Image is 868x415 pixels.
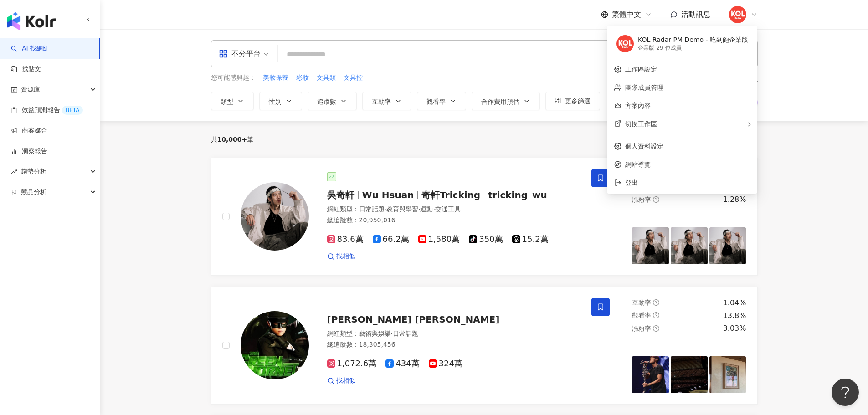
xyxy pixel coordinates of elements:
[417,92,466,110] button: 觀看率
[625,120,657,128] span: 切換工作區
[709,227,746,264] img: post-image
[746,122,752,127] span: right
[565,97,591,105] span: 更多篩選
[612,10,641,20] span: 繁體中文
[832,379,859,406] iframe: Help Scout Beacon - Open
[259,92,302,110] button: 性別
[671,227,708,264] img: post-image
[671,356,708,393] img: post-image
[219,49,228,58] span: appstore
[327,340,581,349] div: 總追蹤數 ： 18,305,456
[344,73,363,82] span: 文具控
[391,330,393,337] span: ·
[632,196,651,203] span: 漲粉率
[211,73,256,82] span: 您可能感興趣：
[729,6,746,23] img: KOLRadar_logo.jpeg
[638,36,748,45] div: KOL Radar PM Demo - 吃到飽企業版
[217,136,247,143] span: 10,000+
[418,235,460,244] span: 1,580萬
[241,311,309,379] img: KOL Avatar
[723,311,746,321] div: 13.8%
[723,195,746,205] div: 1.28%
[327,235,364,244] span: 83.6萬
[11,65,41,74] a: 找貼文
[296,73,309,82] span: 彩妝
[296,73,309,83] button: 彩妝
[362,190,414,200] span: Wu Hsuan
[211,136,254,143] div: 共 筆
[625,102,651,109] a: 方案內容
[7,12,56,30] img: logo
[625,179,638,186] span: 登出
[11,126,47,135] a: 商案媒合
[359,330,391,337] span: 藝術與娛樂
[632,299,651,306] span: 互動率
[11,169,17,175] span: rise
[653,299,659,306] span: question-circle
[625,84,663,91] a: 團隊成員管理
[385,359,419,369] span: 434萬
[625,143,663,150] a: 個人資料設定
[211,92,254,110] button: 類型
[263,73,288,82] span: 美妝保養
[632,227,669,264] img: post-image
[317,98,336,105] span: 追蹤數
[21,182,46,202] span: 競品分析
[512,235,549,244] span: 15.2萬
[327,376,355,385] a: 找相似
[488,190,547,200] span: tricking_wu
[472,92,540,110] button: 合作費用預估
[211,158,758,276] a: KOL Avatar吳奇軒Wu Hsuan奇軒Trickingtricking_wu網紅類型：日常話題·教育與學習·運動·交通工具總追蹤數：20,950,01683.6萬66.2萬1,580萬3...
[327,329,581,338] div: 網紅類型 ：
[359,205,385,213] span: 日常話題
[316,73,336,83] button: 文具類
[262,73,289,83] button: 美妝保養
[433,205,435,213] span: ·
[336,376,355,385] span: 找相似
[327,252,355,261] a: 找相似
[327,205,581,214] div: 網紅類型 ：
[681,10,710,19] span: 活動訊息
[336,252,355,261] span: 找相似
[545,92,600,110] button: 更多篩選
[317,73,336,82] span: 文具類
[421,190,480,200] span: 奇軒Tricking
[327,190,354,200] span: 吳奇軒
[21,161,46,182] span: 趨勢分析
[420,205,433,213] span: 運動
[429,359,462,369] span: 324萬
[219,46,261,61] div: 不分平台
[616,35,634,52] img: KOLRadar_logo.jpeg
[393,330,418,337] span: 日常話題
[11,44,49,53] a: searchAI 找網紅
[308,92,357,110] button: 追蹤數
[435,205,461,213] span: 交通工具
[372,98,391,105] span: 互動率
[385,205,386,213] span: ·
[426,98,446,105] span: 觀看率
[327,359,377,369] span: 1,072.6萬
[653,312,659,318] span: question-circle
[638,44,748,52] div: 企業版 - 29 位成員
[343,73,363,83] button: 文具控
[632,325,651,332] span: 漲粉率
[241,182,309,251] img: KOL Avatar
[418,205,420,213] span: ·
[653,325,659,332] span: question-circle
[653,196,659,203] span: question-circle
[327,314,500,325] span: [PERSON_NAME] [PERSON_NAME]
[469,235,503,244] span: 350萬
[709,356,746,393] img: post-image
[632,356,669,393] img: post-image
[221,98,233,105] span: 類型
[11,147,47,156] a: 洞察報告
[269,98,282,105] span: 性別
[11,106,83,115] a: 效益預測報告BETA
[362,92,411,110] button: 互動率
[21,79,40,100] span: 資源庫
[386,205,418,213] span: 教育與學習
[211,287,758,405] a: KOL Avatar[PERSON_NAME] [PERSON_NAME]網紅類型：藝術與娛樂·日常話題總追蹤數：18,305,4561,072.6萬434萬324萬找相似互動率question...
[625,159,750,169] span: 網站導覽
[373,235,409,244] span: 66.2萬
[723,298,746,308] div: 1.04%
